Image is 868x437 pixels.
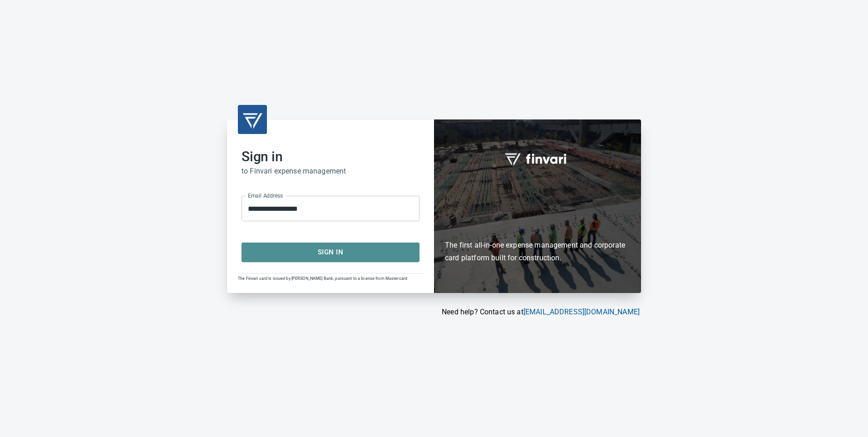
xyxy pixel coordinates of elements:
div: Finvari [434,119,641,293]
h6: The first all-in-one expense management and corporate card platform built for construction. [445,186,630,264]
h6: to Finvari expense management [242,165,419,178]
a: [EMAIL_ADDRESS][DOMAIN_NAME] [523,308,640,316]
span: The Finvari card is issued by [PERSON_NAME] Bank, pursuant to a license from Mastercard [238,276,407,281]
img: transparent_logo.png [242,109,263,130]
img: fullword_logo_white.png [503,148,572,169]
h2: Sign in [242,149,419,165]
button: Sign In [242,243,419,262]
p: Need help? Contact us at [227,307,640,318]
span: Sign In [252,246,409,258]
